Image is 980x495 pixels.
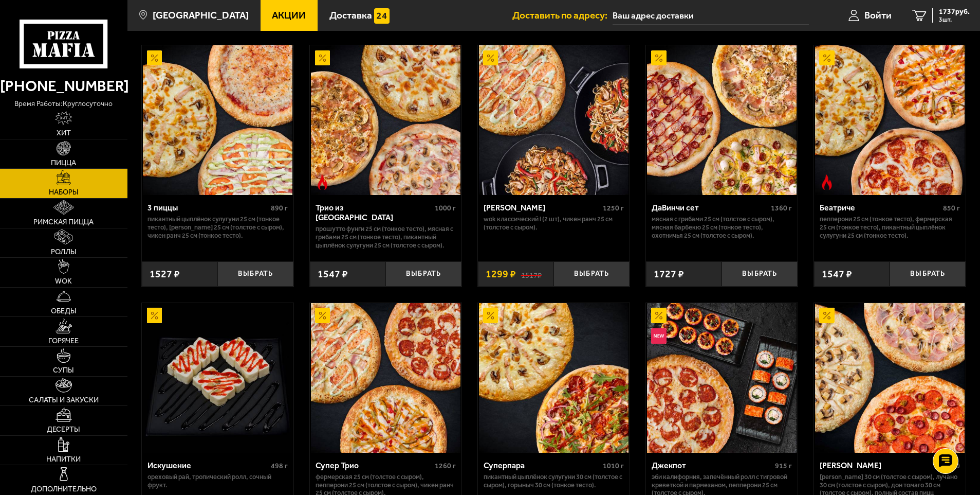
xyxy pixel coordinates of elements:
[57,130,71,137] span: Хит
[553,261,630,287] button: Выбрать
[815,303,965,453] img: Хет Трик
[316,203,432,222] div: Трио из [GEOGRAPHIC_DATA]
[142,303,293,453] a: АкционныйИскушение
[939,16,970,23] span: 3 шт.
[48,338,79,345] span: Горячее
[310,303,461,453] a: АкционныйСупер Трио
[271,462,288,470] span: 498 г
[775,462,792,470] span: 915 г
[318,269,348,279] span: 1547 ₽
[651,328,667,344] img: Новинка
[49,189,79,196] span: Наборы
[147,215,288,240] p: Пикантный цыплёнок сулугуни 25 см (тонкое тесто), [PERSON_NAME] 25 см (толстое с сыром), Чикен Ра...
[483,50,498,66] img: Акционный
[820,461,941,470] div: [PERSON_NAME]
[890,261,966,287] button: Выбрать
[217,261,293,287] button: Выбрать
[150,269,180,279] span: 1527 ₽
[484,461,600,470] div: Суперпара
[311,45,460,195] img: Трио из Рио
[521,269,542,279] s: 1517 ₽
[55,278,72,285] span: WOK
[819,174,835,190] img: Острое блюдо
[647,45,797,195] img: ДаВинчи сет
[603,462,624,470] span: 1010 г
[651,50,667,66] img: Акционный
[512,10,613,20] span: Доставить по адресу:
[864,10,892,20] span: Войти
[435,462,456,470] span: 1260 г
[478,303,630,453] a: АкционныйСуперпара
[51,160,76,167] span: Пицца
[385,261,461,287] button: Выбрать
[53,367,74,374] span: Супы
[33,219,94,226] span: Римская пицца
[815,45,965,195] img: Беатриче
[143,45,292,195] img: 3 пиццы
[315,308,330,323] img: Акционный
[651,308,667,323] img: Акционный
[484,215,624,232] p: Wok классический L (2 шт), Чикен Ранч 25 см (толстое с сыром).
[435,204,456,213] span: 1000 г
[814,303,966,453] a: АкционныйХет Трик
[46,456,81,463] span: Напитки
[486,269,516,279] span: 1299 ₽
[316,461,432,470] div: Супер Трио
[329,10,372,20] span: Доставка
[478,45,630,195] a: АкционныйВилла Капри
[51,308,77,315] span: Обеды
[484,203,600,213] div: [PERSON_NAME]
[272,10,306,20] span: Акции
[652,461,772,470] div: Джекпот
[147,50,162,66] img: Акционный
[613,6,808,25] input: Ваш адрес доставки
[29,397,99,404] span: Салаты и закуски
[646,303,798,453] a: АкционныйНовинкаДжекпот
[771,204,792,213] span: 1360 г
[483,308,498,323] img: Акционный
[820,203,940,213] div: Беатриче
[315,50,330,66] img: Акционный
[479,303,628,453] img: Суперпара
[819,50,835,66] img: Акционный
[814,45,966,195] a: АкционныйОстрое блюдоБеатриче
[271,204,288,213] span: 890 г
[51,249,77,256] span: Роллы
[31,486,97,493] span: Дополнительно
[147,473,288,489] p: Ореховый рай, Тропический ролл, Сочный фрукт.
[484,473,624,489] p: Пикантный цыплёнок сулугуни 30 см (толстое с сыром), Горыныч 30 см (тонкое тесто).
[722,261,798,287] button: Выбрать
[374,8,390,24] img: 15daf4d41897b9f0e9f617042186c801.svg
[315,174,330,190] img: Острое блюдо
[316,225,456,250] p: Прошутто Фунги 25 см (тонкое тесто), Мясная с грибами 25 см (тонкое тесто), Пикантный цыплёнок су...
[646,45,798,195] a: АкционныйДаВинчи сет
[311,303,460,453] img: Супер Трио
[654,269,684,279] span: 1727 ₽
[143,303,292,453] img: Искушение
[47,426,80,433] span: Десерты
[820,215,960,240] p: Пепперони 25 см (тонкое тесто), Фермерская 25 см (тонкое тесто), Пикантный цыплёнок сулугуни 25 с...
[147,203,268,213] div: 3 пиццы
[647,303,797,453] img: Джекпот
[147,308,162,323] img: Акционный
[153,10,249,20] span: [GEOGRAPHIC_DATA]
[310,45,461,195] a: АкционныйОстрое блюдоТрио из Рио
[822,269,852,279] span: 1547 ₽
[479,45,628,195] img: Вилла Капри
[652,215,792,240] p: Мясная с грибами 25 см (толстое с сыром), Мясная Барбекю 25 см (тонкое тесто), Охотничья 25 см (т...
[939,8,970,15] span: 1737 руб.
[819,308,835,323] img: Акционный
[943,204,960,213] span: 850 г
[147,461,268,470] div: Искушение
[652,203,768,213] div: ДаВинчи сет
[603,204,624,213] span: 1250 г
[142,45,293,195] a: Акционный3 пиццы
